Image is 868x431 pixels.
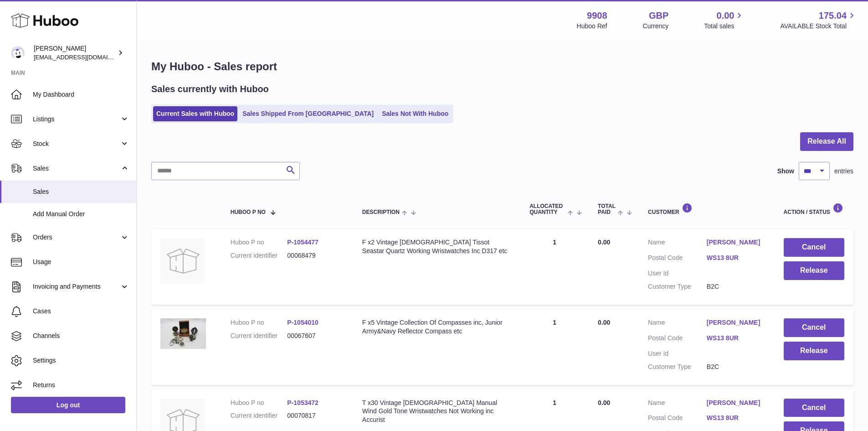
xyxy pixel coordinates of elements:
a: Current Sales with Huboo [153,106,237,121]
h2: Sales currently with Huboo [151,83,269,95]
span: Invoicing and Payments [33,282,120,291]
span: Stock [33,140,120,148]
span: Orders [33,233,120,242]
button: Release All [800,132,853,151]
span: entries [834,167,853,176]
a: [PERSON_NAME] [707,399,765,407]
dt: Huboo P no [231,399,288,407]
span: 175.04 [819,10,847,22]
button: Release [784,342,844,360]
dt: Current identifier [231,251,288,260]
img: no-photo.jpg [160,238,206,284]
span: Settings [33,356,129,365]
a: 175.04 AVAILABLE Stock Total [780,10,857,31]
dd: 00068479 [287,251,344,260]
div: F x2 Vintage [DEMOGRAPHIC_DATA] Tissot Seastar Quartz Working Wristwatches Inc D317 etc [362,238,511,255]
span: Cases [33,307,129,316]
dt: Customer Type [648,282,707,291]
a: WS13 8UR [707,414,765,422]
a: 0.00 Total sales [704,10,745,31]
dt: Postal Code [648,334,707,345]
span: Total paid [598,203,616,215]
label: Show [777,167,794,176]
a: Sales Not With Huboo [379,106,452,121]
strong: GBP [649,10,668,22]
span: 0.00 [598,319,610,326]
a: WS13 8UR [707,334,765,343]
span: [EMAIL_ADDRESS][DOMAIN_NAME] [34,53,134,61]
img: tbcollectables@hotmail.co.uk [11,46,25,60]
dt: Postal Code [648,254,707,265]
dd: 00070817 [287,411,344,420]
button: Cancel [784,399,844,417]
dt: Name [648,318,707,329]
span: Sales [33,164,120,173]
div: Customer [648,203,765,215]
span: Description [362,209,400,215]
a: [PERSON_NAME] [707,238,765,247]
span: Listings [33,115,120,124]
button: Cancel [784,318,844,337]
a: [PERSON_NAME] [707,318,765,327]
a: P-1054010 [287,319,318,326]
span: 0.00 [717,10,734,22]
a: Sales Shipped From [GEOGRAPHIC_DATA] [239,106,377,121]
dt: Name [648,238,707,249]
td: 1 [520,229,589,305]
span: ALLOCATED Quantity [529,203,565,215]
dt: Postal Code [648,414,707,425]
a: P-1054477 [287,239,318,246]
span: AVAILABLE Stock Total [780,22,857,31]
dd: 00067607 [287,332,344,340]
dt: Name [648,399,707,410]
div: T x30 Vintage [DEMOGRAPHIC_DATA] Manual Wind Gold Tone Wristwatches Not Working inc Accurist [362,399,511,425]
img: $_57.JPG [160,318,206,349]
span: My Dashboard [33,90,129,99]
button: Cancel [784,238,844,257]
div: Action / Status [784,203,844,215]
span: 0.00 [598,239,610,246]
dd: B2C [707,282,765,291]
a: WS13 8UR [707,254,765,262]
dt: Customer Type [648,363,707,371]
dt: User Id [648,269,707,278]
a: Log out [11,397,125,413]
dt: Huboo P no [231,238,288,247]
a: P-1053472 [287,399,318,406]
span: Channels [33,332,129,340]
span: Usage [33,258,129,266]
strong: 9908 [587,10,607,22]
span: Huboo P no [231,209,266,215]
dt: Current identifier [231,411,288,420]
span: 0.00 [598,399,610,406]
button: Release [784,261,844,280]
span: Sales [33,187,129,196]
dt: User Id [648,349,707,358]
td: 1 [520,309,589,385]
span: Add Manual Order [33,210,129,218]
div: [PERSON_NAME] [34,44,116,62]
dt: Huboo P no [231,318,288,327]
div: Currency [643,22,669,31]
dt: Current identifier [231,332,288,340]
div: Huboo Ref [577,22,607,31]
span: Total sales [704,22,745,31]
span: Returns [33,381,129,389]
dd: B2C [707,363,765,371]
h1: My Huboo - Sales report [151,59,853,74]
div: F x5 Vintage Collection Of Compasses inc, Junior Army&Navy Reflector Compass etc [362,318,511,336]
